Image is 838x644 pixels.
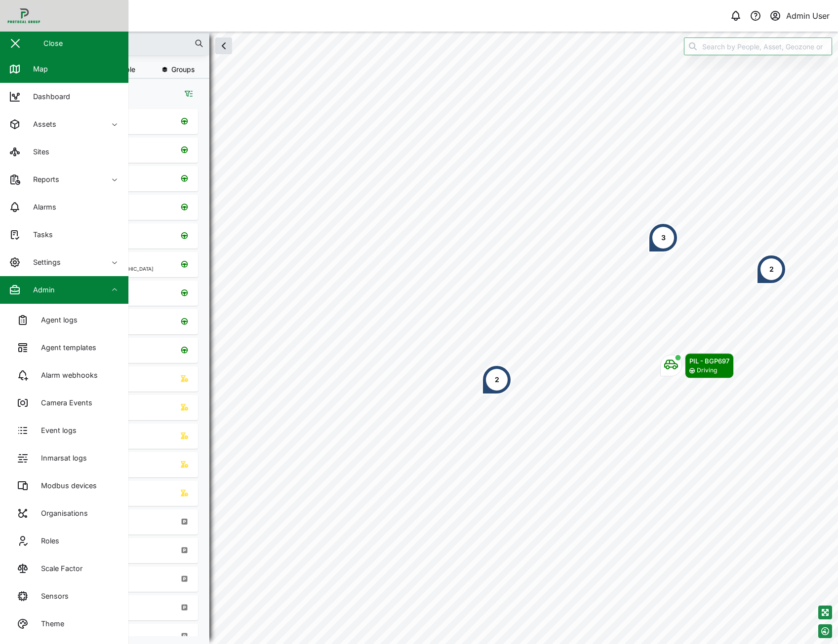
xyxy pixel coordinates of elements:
[34,342,96,353] div: Agent templates
[8,472,120,500] a: Modbus devices
[648,223,678,252] div: Map marker
[495,374,499,385] div: 2
[34,397,92,408] div: Camera Events
[34,618,64,629] div: Theme
[34,370,98,381] div: Alarm webhooks
[34,591,69,602] div: Sensors
[8,444,120,472] a: Inmarsat logs
[8,500,120,527] a: Organisations
[8,582,120,610] a: Sensors
[757,254,786,284] div: Map marker
[26,119,56,130] div: Assets
[26,64,48,74] div: Map
[482,365,512,394] div: Map marker
[661,232,666,243] div: 3
[32,32,838,644] canvas: Map
[8,334,120,361] a: Agent templates
[684,37,832,55] input: Search by People, Asset, Geozone or Place
[34,480,97,491] div: Modbus devices
[8,361,120,389] a: Alarm webhooks
[8,555,120,582] a: Scale Factor
[34,536,59,546] div: Roles
[689,356,729,366] div: PIL - BGP697
[26,91,70,102] div: Dashboard
[26,257,61,268] div: Settings
[786,10,830,22] div: Admin User
[34,425,77,436] div: Event logs
[171,66,195,73] span: Groups
[8,527,120,555] a: Roles
[8,610,120,638] a: Theme
[34,508,88,519] div: Organisations
[697,366,717,375] div: Driving
[43,38,63,49] div: Close
[26,174,59,185] div: Reports
[34,453,87,464] div: Inmarsat logs
[8,417,120,444] a: Event logs
[26,146,49,157] div: Sites
[26,229,53,240] div: Tasks
[26,285,55,295] div: Admin
[8,306,120,334] a: Agent logs
[769,264,774,275] div: 2
[26,202,56,213] div: Alarms
[768,9,830,23] button: Admin User
[660,353,734,378] div: Map marker
[5,5,133,27] img: Main Logo
[34,563,82,574] div: Scale Factor
[34,315,78,325] div: Agent logs
[8,389,120,417] a: Camera Events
